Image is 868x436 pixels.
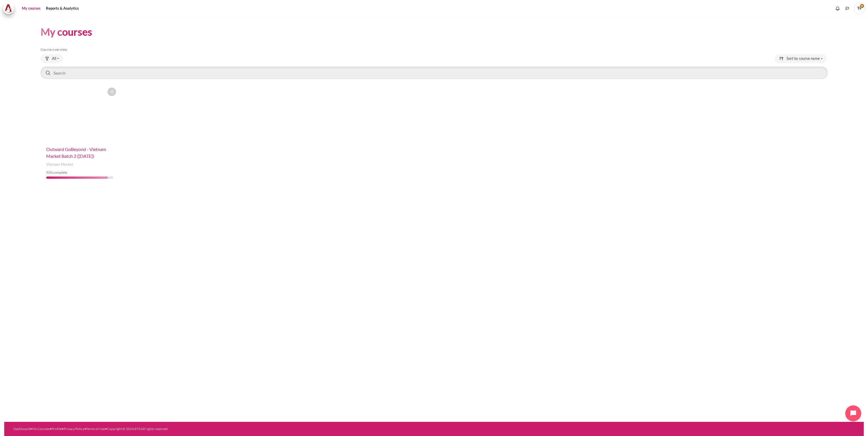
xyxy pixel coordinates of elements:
h1: My courses [41,25,92,39]
h5: Course overview [41,47,828,52]
div: % complete [46,170,113,175]
a: Dashboard [13,427,30,431]
a: Profile [52,427,62,431]
div: • • • • • [13,426,493,431]
button: Languages [843,4,852,13]
a: Terms of Use [86,427,105,431]
span: TP [854,3,865,14]
a: Privacy Policy [64,427,84,431]
span: All [52,56,56,61]
img: Architeck [5,4,12,13]
input: Search [41,67,828,79]
section: Content [4,17,864,193]
div: Show notification window with no new notifications [833,4,842,13]
a: User menu [854,3,865,14]
div: Course overview controls [41,54,828,80]
a: My courses [20,3,43,14]
a: Architeck Architeck [3,3,17,14]
a: My Courses [32,427,50,431]
span: Vietnam Market [46,162,73,167]
span: 92 [46,170,50,175]
a: Copyright © 2024 BTS All rights reserved [107,427,168,431]
button: Sorting drop-down menu [775,54,827,63]
a: Reports & Analytics [44,3,81,14]
span: Sort by course name [787,56,820,61]
a: Outward GoBeyond - Vietnam Market Batch 2 ([DATE]) [46,146,106,159]
button: Grouping drop-down menu [41,54,63,63]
